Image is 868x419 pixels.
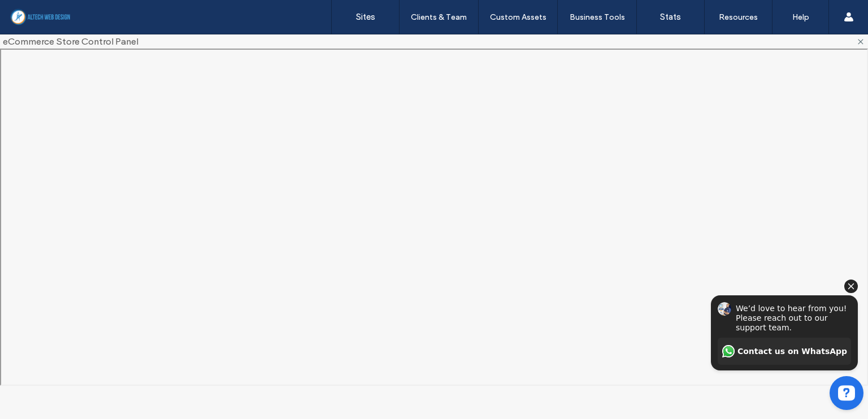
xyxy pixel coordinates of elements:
label: Sites [356,12,375,22]
iframe: OpenWidget widget [696,228,868,419]
label: Stats [660,12,681,22]
label: Help [792,12,809,22]
label: Resources [719,12,758,22]
label: Clients & Team [411,12,467,22]
label: Business Tools [570,12,625,22]
span: Ayuda [24,8,55,18]
span: eCommerce Store Control Panel [3,36,138,47]
label: Custom Assets [490,12,546,22]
